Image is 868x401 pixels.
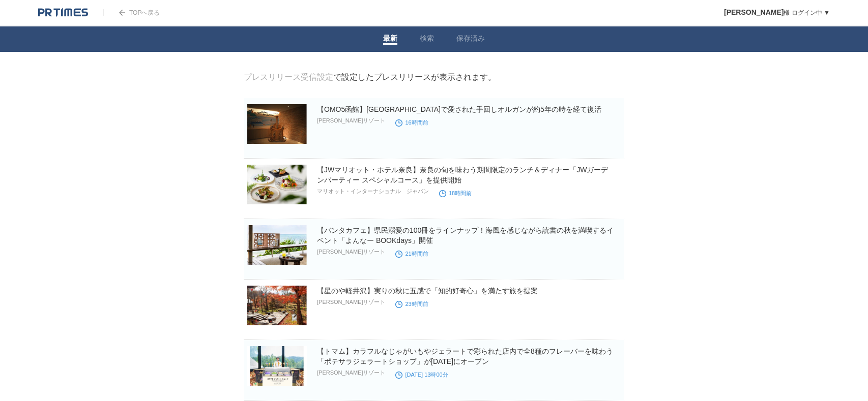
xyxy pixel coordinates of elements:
[395,119,428,126] time: 16時間前
[456,34,485,45] a: 保存済み
[317,117,385,125] p: [PERSON_NAME]リゾート
[317,188,429,195] p: マリオット・インターナショナル ジャパン
[244,73,333,81] a: プレスリリース受信設定
[317,226,614,244] a: 【バンタカフェ】県民溺愛の100冊をラインナップ！海風を感じながら読書の秋を満喫するイベント「よんなー BOOKdays」開催
[247,104,307,144] img: 【OMO5函館】五稜郭タワーで愛された手回しオルガンが約5年の時を経て復活
[317,298,385,306] p: [PERSON_NAME]リゾート
[383,34,397,45] a: 最新
[244,72,496,83] div: で設定したプレスリリースが表示されます。
[317,347,613,365] a: 【トマム】カラフルなじゃがいもやジェラートで彩られた店内で全8種のフレーバーを味わう「ポテサラジェラートショップ」が[DATE]にオープン
[247,225,307,265] img: 【バンタカフェ】県民溺愛の100冊をラインナップ！海風を感じながら読書の秋を満喫するイベント「よんなー BOOKdays」開催
[38,8,88,18] img: logo.png
[247,346,307,386] img: 【トマム】カラフルなじゃがいもやジェラートで彩られた店内で全8種のフレーバーを味わう「ポテサラジェラートショップ」が9月1日にオープン
[395,301,428,307] time: 23時間前
[395,251,428,257] time: 21時間前
[420,34,434,45] a: 検索
[317,287,538,295] a: 【星のや軽井沢】実りの秋に五感で「知的好奇心」を満たす旅を提案
[395,372,448,378] time: [DATE] 13時00分
[103,9,160,16] a: TOPへ戻る
[317,105,601,113] a: 【OMO5函館】[GEOGRAPHIC_DATA]で愛された手回しオルガンが約5年の時を経て復活
[317,248,385,256] p: [PERSON_NAME]リゾート
[119,10,125,16] img: arrow.png
[317,369,385,377] p: [PERSON_NAME]リゾート
[724,8,784,16] span: [PERSON_NAME]
[439,190,472,196] time: 18時間前
[317,166,608,184] a: 【JWマリオット・ホテル奈良】奈良の旬を味わう期間限定のランチ＆ディナー「JWガーデンパーティー スペシャルコース」を提供開始
[724,9,830,16] a: [PERSON_NAME]様 ログイン中 ▼
[247,165,307,204] img: 【JWマリオット・ホテル奈良】奈良の旬を味わう期間限定のランチ＆ディナー「JWガーデンパーティー スペシャルコース」を提供開始
[247,286,307,325] img: 【星のや軽井沢】実りの秋に五感で「知的好奇心」を満たす旅を提案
